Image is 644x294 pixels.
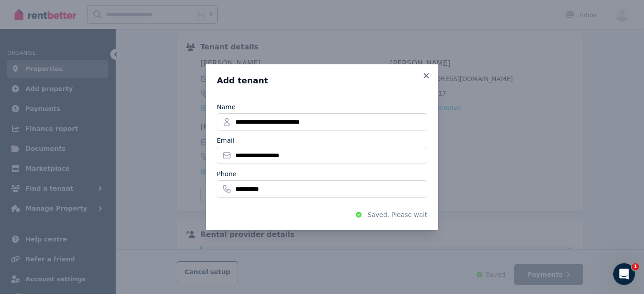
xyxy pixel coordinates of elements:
label: Email [217,136,234,145]
span: 1 [632,263,639,270]
h3: Add tenant [217,75,427,86]
span: Saved. Please wait [368,210,427,219]
label: Phone [217,169,236,178]
iframe: Intercom live chat [613,263,635,285]
label: Name [217,102,235,111]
